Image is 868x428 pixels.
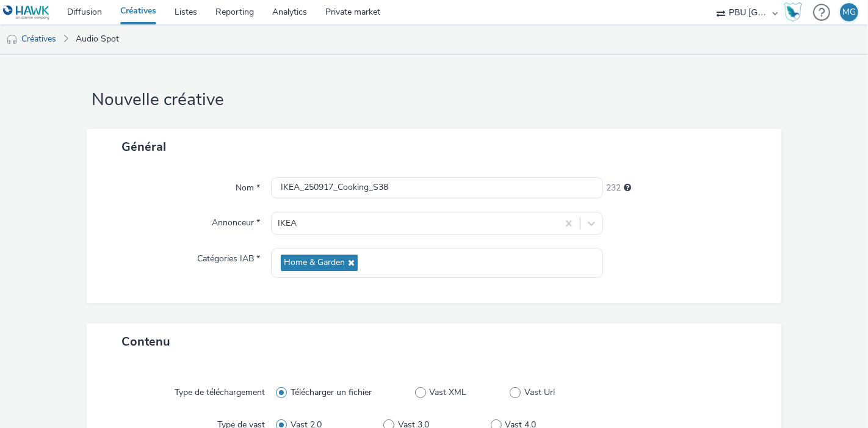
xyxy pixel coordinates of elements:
span: Home & Garden [284,258,345,268]
span: Télécharger un fichier [291,386,372,399]
div: MG [842,3,856,21]
div: 255 caractères maximum [624,182,631,194]
span: Contenu [121,333,170,350]
h1: Nouvelle créative [87,89,781,112]
label: Annonceur * [207,212,265,229]
label: Type de téléchargement [170,382,270,399]
span: Général [121,139,166,155]
label: Catégories IAB * [192,248,265,265]
input: Nom [271,177,603,198]
label: Nom * [231,177,265,194]
a: Audio Spot [70,24,125,54]
img: undefined Logo [3,5,50,20]
span: Vast XML [429,386,466,399]
a: Hawk Academy [784,2,807,22]
img: audio [6,34,18,46]
span: 232 [606,182,621,194]
img: Hawk Academy [784,2,802,22]
span: Vast Url [524,386,555,399]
